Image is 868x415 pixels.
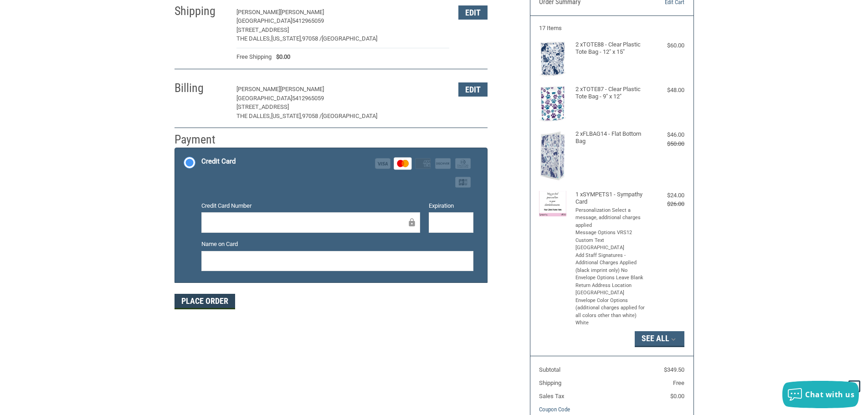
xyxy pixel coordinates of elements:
[539,366,560,373] span: Subtotal
[429,201,473,210] label: Expiration
[575,252,646,275] li: Add Staff Signatures - Additional Charges Applied (black imprint only) No
[648,41,684,50] div: $60.00
[280,9,324,15] span: [PERSON_NAME]
[236,86,280,92] span: [PERSON_NAME]
[302,35,322,42] span: 97058 /
[271,113,302,119] span: [US_STATE],
[648,130,684,139] div: $46.00
[272,52,290,61] span: $0.00
[302,113,322,119] span: 97058 /
[280,86,324,92] span: [PERSON_NAME]
[322,113,377,119] span: [GEOGRAPHIC_DATA]
[575,282,646,297] li: Return Address Location [GEOGRAPHIC_DATA]
[236,9,280,15] span: [PERSON_NAME]
[575,274,646,282] li: Envelope Options Leave Blank
[805,389,854,400] span: Chat with us
[175,294,235,309] button: Place Order
[236,95,292,102] span: [GEOGRAPHIC_DATA]
[236,17,292,24] span: [GEOGRAPHIC_DATA]
[201,154,236,169] div: Credit Card
[575,130,646,145] h4: 2 x FLBAG14 - Flat Bottom Bag
[236,113,271,119] span: The Dalles,
[575,297,646,327] li: Envelope Color Options (additional charges applied for all colors other than white) White
[236,35,271,42] span: The Dalles,
[201,240,473,249] label: Name on Card
[458,82,488,97] button: Edit
[236,103,289,110] span: [STREET_ADDRESS]
[575,229,646,237] li: Message Options VRS12
[648,139,684,149] div: $50.00
[575,237,646,252] li: Custom Text [GEOGRAPHIC_DATA]
[664,366,684,373] span: $349.50
[575,191,646,206] h4: 1 x SYMPETS1 - Sympathy Card
[175,81,228,96] h2: Billing
[539,25,684,32] h3: 17 Items
[292,17,324,24] span: 5412965059
[236,52,272,61] span: Free Shipping
[670,393,684,400] span: $0.00
[292,95,324,102] span: 5412965059
[648,86,684,95] div: $48.00
[539,393,564,400] span: Sales Tax
[648,191,684,200] div: $24.00
[539,379,561,386] span: Shipping
[575,207,646,230] li: Personalization Select a message, additional charges applied
[782,381,859,408] button: Chat with us
[635,331,684,347] button: See All
[175,4,228,19] h2: Shipping
[575,41,646,56] h4: 2 x TOTE88 - Clear Plastic Tote Bag - 12" x 15"
[201,201,420,210] label: Credit Card Number
[175,132,228,147] h2: Payment
[271,35,302,42] span: [US_STATE],
[236,26,289,33] span: [STREET_ADDRESS]
[322,35,377,42] span: [GEOGRAPHIC_DATA]
[458,5,488,20] button: Edit
[575,86,646,101] h4: 2 x TOTE87 - Clear Plastic Tote Bag - 9" x 12"
[539,406,570,413] a: Coupon Code
[673,379,684,386] span: Free
[648,200,684,209] div: $26.00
